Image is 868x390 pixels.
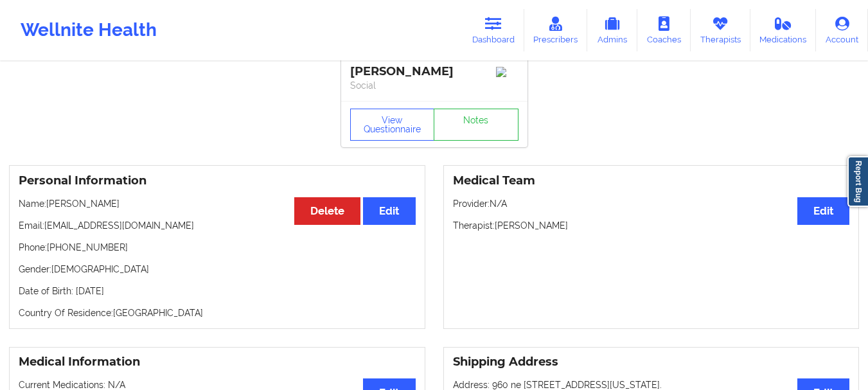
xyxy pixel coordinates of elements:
[19,306,416,319] p: Country Of Residence: [GEOGRAPHIC_DATA]
[750,9,817,51] a: Medications
[19,173,416,188] h3: Personal Information
[524,9,588,51] a: Prescribers
[19,219,416,232] p: Email: [EMAIL_ADDRESS][DOMAIN_NAME]
[637,9,691,51] a: Coaches
[453,219,850,232] p: Therapist: [PERSON_NAME]
[434,109,518,141] a: Notes
[453,173,850,188] h3: Medical Team
[453,355,850,369] h3: Shipping Address
[816,9,868,51] a: Account
[19,263,416,276] p: Gender: [DEMOGRAPHIC_DATA]
[350,64,518,79] div: [PERSON_NAME]
[847,156,868,207] a: Report Bug
[350,79,518,92] p: Social
[19,241,416,254] p: Phone: [PHONE_NUMBER]
[453,197,850,210] p: Provider: N/A
[19,285,416,297] p: Date of Birth: [DATE]
[19,197,416,210] p: Name: [PERSON_NAME]
[797,197,849,225] button: Edit
[350,109,435,141] button: View Questionnaire
[691,9,750,51] a: Therapists
[19,355,416,369] h3: Medical Information
[496,67,518,77] img: Image%2Fplaceholer-image.png
[363,197,415,225] button: Edit
[587,9,637,51] a: Admins
[463,9,524,51] a: Dashboard
[294,197,360,225] button: Delete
